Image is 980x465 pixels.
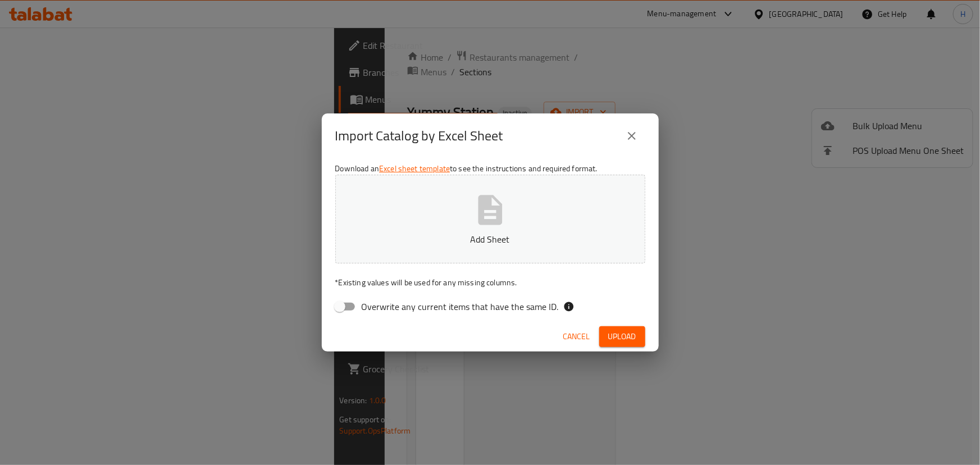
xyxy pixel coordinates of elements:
h2: Import Catalog by Excel Sheet [335,127,503,145]
p: Existing values will be used for any missing columns. [335,277,645,288]
span: Overwrite any current items that have the same ID. [362,300,559,313]
button: Cancel [559,326,595,347]
button: Upload [599,326,645,347]
a: Excel sheet template [379,161,450,176]
span: Cancel [563,330,590,344]
svg: If the overwrite option isn't selected, then the items that match an existing ID will be ignored ... [563,301,575,312]
span: Upload [608,330,636,344]
button: close [618,122,645,149]
p: Add Sheet [353,233,628,246]
button: Add Sheet [335,175,645,263]
div: Download an to see the instructions and required format. [322,158,659,321]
